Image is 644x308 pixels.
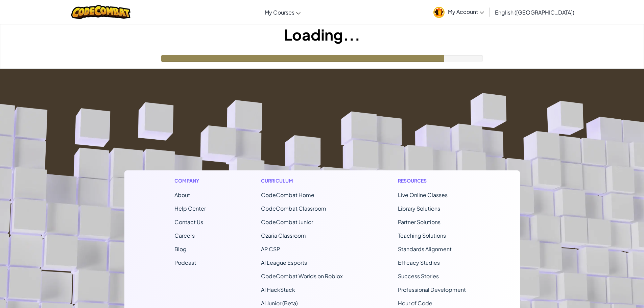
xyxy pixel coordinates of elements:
[398,191,448,198] a: Live Online Classes
[174,205,206,212] a: Help Center
[174,177,206,184] h1: Company
[174,259,196,266] a: Podcast
[261,177,343,184] h1: Curriculum
[0,24,644,45] h1: Loading...
[265,9,294,16] span: My Courses
[261,286,295,293] a: AI HackStack
[398,286,466,293] a: Professional Development
[433,7,445,18] img: avatar
[174,232,195,239] a: Careers
[261,191,314,198] span: CodeCombat Home
[495,9,574,16] span: English ([GEOGRAPHIC_DATA])
[261,218,313,226] a: CodeCombat Junior
[71,5,130,19] img: CodeCombat logo
[492,3,578,21] a: English ([GEOGRAPHIC_DATA])
[261,273,343,280] a: CodeCombat Worlds on Roblox
[174,245,187,253] a: Blog
[398,245,452,253] a: Standards Alignment
[398,218,440,226] a: Partner Solutions
[261,3,304,21] a: My Courses
[261,259,307,266] a: AI League Esports
[398,232,446,239] a: Teaching Solutions
[261,300,298,307] a: AI Junior (Beta)
[174,218,203,226] span: Contact Us
[174,191,190,198] a: About
[398,259,440,266] a: Efficacy Studies
[398,273,439,280] a: Success Stories
[261,232,306,239] a: Ozaria Classroom
[398,300,432,307] a: Hour of Code
[430,1,487,23] a: My Account
[398,177,470,184] h1: Resources
[448,8,484,15] span: My Account
[398,205,440,212] a: Library Solutions
[261,205,326,212] a: CodeCombat Classroom
[261,245,280,253] a: AP CSP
